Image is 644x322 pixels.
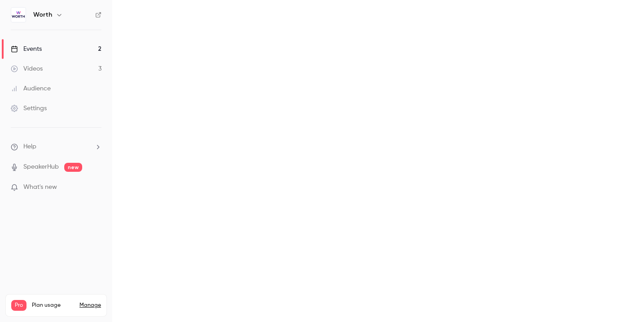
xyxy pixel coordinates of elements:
span: What's new [23,183,57,192]
span: Plan usage [32,302,74,309]
a: Manage [79,302,101,309]
div: Events [11,45,42,54]
span: Help [23,142,36,152]
img: Worth [11,8,26,22]
span: new [64,163,82,172]
span: Pro [11,300,26,311]
div: Audience [11,84,51,93]
h6: Worth [33,10,52,19]
div: Videos [11,64,43,73]
li: help-dropdown-opener [11,142,101,152]
a: SpeakerHub [23,162,59,172]
div: Settings [11,104,47,113]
